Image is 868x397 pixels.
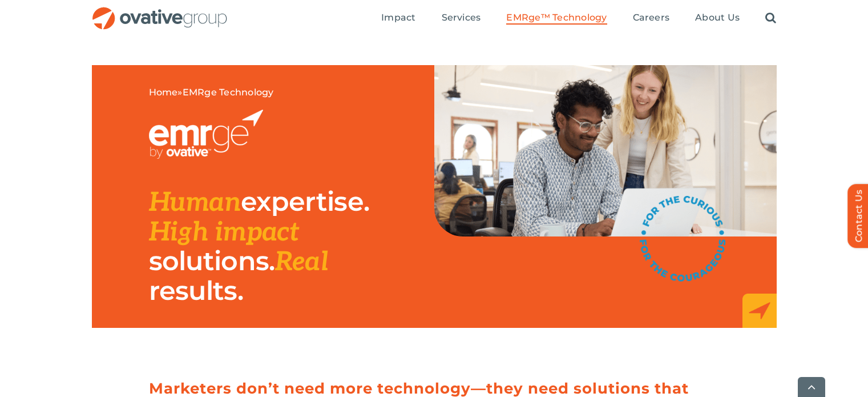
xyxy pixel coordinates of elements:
a: Home [149,87,178,98]
span: Impact [381,12,415,23]
a: Impact [381,12,415,25]
span: Human [149,187,241,219]
span: expertise. [241,185,369,218]
span: Real [275,246,328,278]
img: EMRGE_RGB_wht [149,110,263,159]
a: Search [765,12,776,25]
a: Careers [633,12,670,25]
span: EMRge™ Technology [506,12,607,23]
span: About Us [695,12,740,23]
a: About Us [695,12,740,25]
span: Services [442,12,481,23]
a: EMRge™ Technology [506,12,607,25]
span: solutions. [149,244,275,277]
a: Services [442,12,481,25]
span: » [149,87,274,98]
span: Careers [633,12,670,23]
a: OG_Full_horizontal_RGB [91,6,228,17]
span: EMRge Technology [183,87,274,98]
span: results. [149,274,243,307]
span: High impact [149,216,299,248]
img: EMRge_HomePage_Elements_Arrow Box [742,294,777,328]
img: EMRge Landing Page Header Image [434,65,777,236]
